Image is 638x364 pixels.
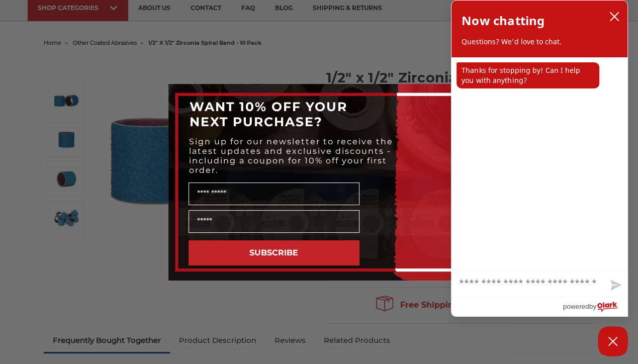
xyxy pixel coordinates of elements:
[450,92,460,102] button: Close dialog
[563,298,627,316] a: Powered by Olark
[462,37,617,47] p: Questions? We'd love to chat.
[606,9,622,24] button: close chatbox
[190,99,347,129] span: WANT 10% OFF YOUR NEXT PURCHASE?
[189,240,359,265] button: SUBSCRIBE
[563,300,589,313] span: powered
[598,326,628,356] button: Close Chatbox
[589,300,596,313] span: by
[602,274,627,297] button: Send message
[189,210,359,233] input: Email
[462,11,544,31] h2: Now chatting
[189,137,393,175] span: Sign up for our newsletter to receive the latest updates and exclusive discounts - including a co...
[451,57,627,270] div: chat
[457,62,599,88] p: Thanks for stopping by! Can I help you with anything?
